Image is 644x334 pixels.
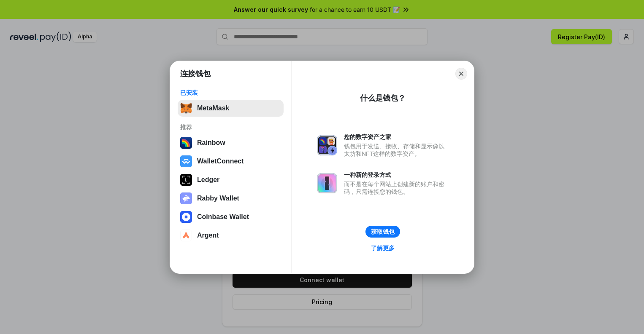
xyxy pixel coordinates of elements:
button: Rabby Wallet [178,190,284,207]
button: Close [455,68,467,80]
img: svg+xml,%3Csvg%20fill%3D%22none%22%20height%3D%2233%22%20viewBox%3D%220%200%2035%2033%22%20width%... [180,102,192,114]
div: Rabby Wallet [197,195,239,202]
div: Coinbase Wallet [197,213,249,221]
h1: 连接钱包 [180,69,211,79]
img: svg+xml,%3Csvg%20width%3D%2228%22%20height%3D%2228%22%20viewBox%3D%220%200%2028%2028%22%20fill%3D... [180,230,192,241]
div: 已安装 [180,89,281,96]
div: 什么是钱包？ [360,93,406,103]
div: 钱包用于发送、接收、存储和显示像以太坊和NFT这样的数字资产。 [344,142,449,158]
div: 您的数字资产之家 [344,133,449,141]
button: WalletConnect [178,153,284,170]
div: WalletConnect [197,158,244,165]
img: svg+xml,%3Csvg%20xmlns%3D%22http%3A%2F%2Fwww.w3.org%2F2000%2Fsvg%22%20fill%3D%22none%22%20viewBox... [317,173,337,193]
button: Coinbase Wallet [178,208,284,225]
div: Argent [197,232,219,239]
button: Ledger [178,171,284,188]
div: 推荐 [180,123,281,131]
img: svg+xml,%3Csvg%20xmlns%3D%22http%3A%2F%2Fwww.w3.org%2F2000%2Fsvg%22%20fill%3D%22none%22%20viewBox... [180,192,192,204]
img: svg+xml,%3Csvg%20width%3D%22120%22%20height%3D%22120%22%20viewBox%3D%220%200%20120%20120%22%20fil... [180,137,192,149]
img: svg+xml,%3Csvg%20xmlns%3D%22http%3A%2F%2Fwww.w3.org%2F2000%2Fsvg%22%20width%3D%2228%22%20height%3... [180,174,192,186]
button: Argent [178,227,284,244]
button: MetaMask [178,100,284,117]
div: 了解更多 [371,244,395,252]
div: Rainbow [197,139,225,147]
button: 获取钱包 [365,226,400,238]
div: MetaMask [197,104,229,112]
button: Rainbow [178,134,284,151]
img: svg+xml,%3Csvg%20width%3D%2228%22%20height%3D%2228%22%20viewBox%3D%220%200%2028%2028%22%20fill%3D... [180,155,192,167]
div: 获取钱包 [371,228,395,235]
a: 了解更多 [366,243,400,254]
div: 而不是在每个网站上创建新的账户和密码，只需连接您的钱包。 [344,180,449,195]
img: svg+xml,%3Csvg%20width%3D%2228%22%20height%3D%2228%22%20viewBox%3D%220%200%2028%2028%22%20fill%3D... [180,211,192,223]
img: svg+xml,%3Csvg%20xmlns%3D%22http%3A%2F%2Fwww.w3.org%2F2000%2Fsvg%22%20fill%3D%22none%22%20viewBox... [317,135,337,155]
div: Ledger [197,176,219,184]
div: 一种新的登录方式 [344,171,449,179]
